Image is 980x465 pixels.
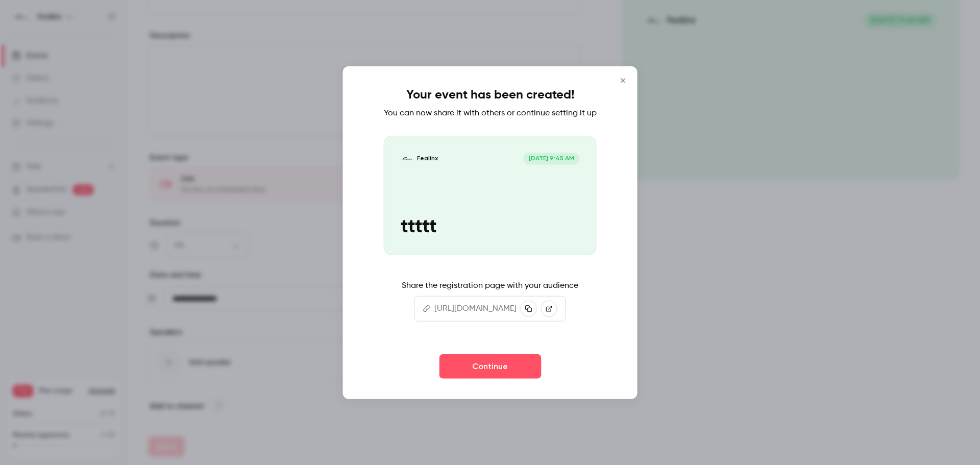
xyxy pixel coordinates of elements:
[417,154,438,163] p: Fealinx
[406,86,574,103] h1: Your event has been created!
[613,70,633,90] button: Close
[434,303,517,315] p: [URL][DOMAIN_NAME]
[439,354,541,379] button: Continue
[384,107,597,119] p: You can now share it with others or continue setting it up
[402,280,578,292] p: Share the registration page with your audience
[401,152,413,165] img: ttttt
[401,215,580,238] p: ttttt
[523,152,579,165] span: [DATE] 9:45 AM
